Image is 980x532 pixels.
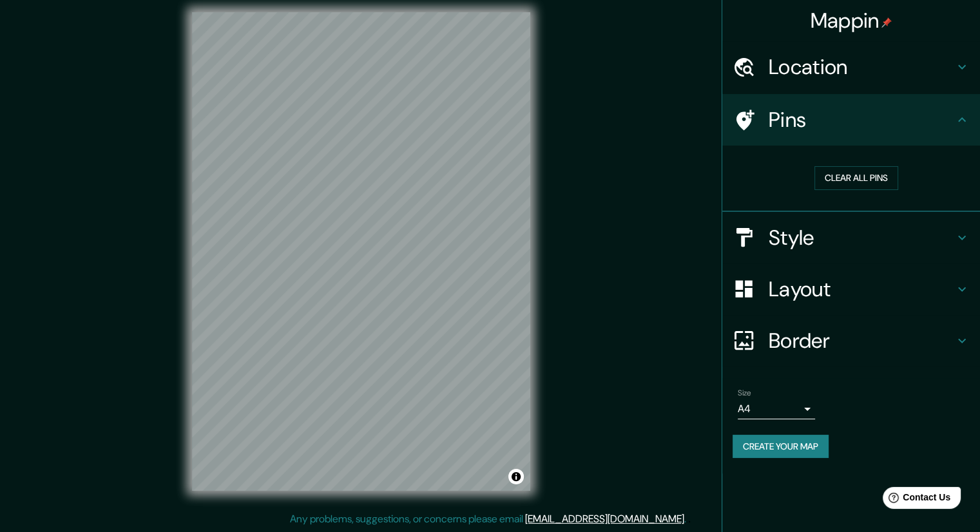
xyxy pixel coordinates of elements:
[733,435,829,459] button: Create your map
[686,511,688,527] div: .
[811,8,892,33] h4: Mappin
[769,54,954,80] h4: Location
[722,263,980,315] div: Layout
[722,212,980,263] div: Style
[769,107,954,133] h4: Pins
[769,276,954,302] h4: Layout
[722,41,980,93] div: Location
[722,94,980,146] div: Pins
[192,12,530,491] canvas: Map
[738,387,751,398] label: Size
[881,17,892,28] img: pin-icon.png
[738,399,815,419] div: A4
[769,225,954,251] h4: Style
[814,166,898,190] button: Clear all pins
[290,511,686,527] p: Any problems, suggestions, or concerns please email .
[722,315,980,366] div: Border
[865,482,966,518] iframe: Help widget launcher
[508,469,524,484] button: Toggle attribution
[525,512,684,526] a: [EMAIL_ADDRESS][DOMAIN_NAME]
[688,511,691,527] div: .
[769,328,954,354] h4: Border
